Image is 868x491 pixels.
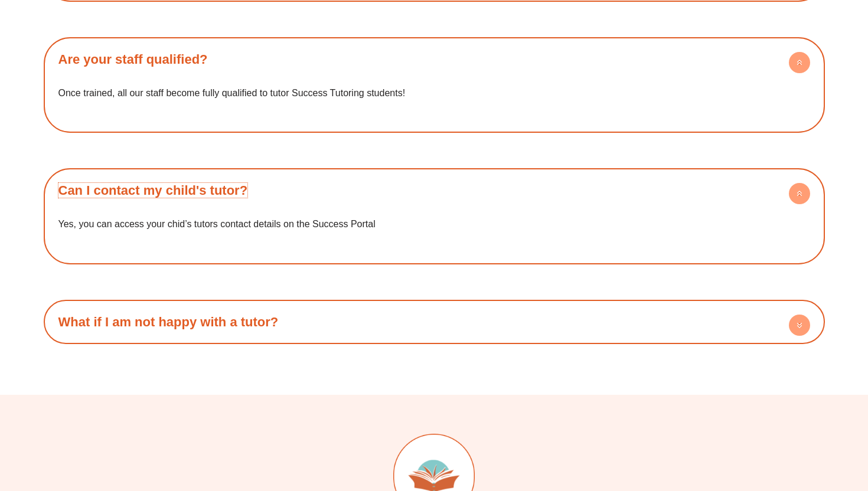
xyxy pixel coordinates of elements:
[50,306,819,338] h4: What if I am not happy with a tutor?
[50,76,819,127] div: Are your staff qualified?
[50,207,819,258] div: Can I contact my child's tutor?
[665,358,868,491] iframe: Chat Widget
[50,174,819,207] h4: Can I contact my child's tutor?
[58,84,810,102] p: Once trained, all our staff become fully qualified to tutor Success Tutoring students!
[58,315,279,329] a: What if I am not happy with a tutor?
[50,43,819,76] h4: Are your staff qualified?
[58,183,248,198] a: Can I contact my child's tutor?
[58,52,208,67] a: Are your staff qualified?
[58,215,810,233] p: Yes, you can access your chid’s tutors contact details on the Success Portal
